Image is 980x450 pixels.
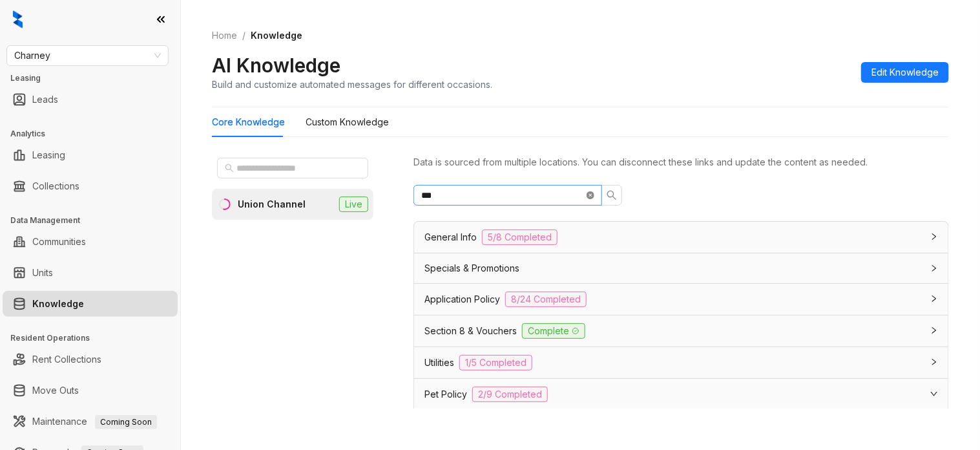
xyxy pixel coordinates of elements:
[930,390,938,398] span: expanded
[339,197,368,212] span: Live
[413,155,949,169] div: Data is sourced from multiple locations. You can disconnect these links and update the content as...
[10,332,180,344] h3: Resident Operations
[251,30,302,41] span: Knowledge
[414,222,948,253] div: General Info5/8 Completed
[424,324,517,338] span: Section 8 & Vouchers
[209,28,240,43] a: Home
[32,291,84,317] a: Knowledge
[522,323,585,339] span: Complete
[10,215,180,226] h3: Data Management
[3,260,178,286] li: Units
[225,164,234,173] span: search
[3,229,178,255] li: Communities
[32,378,79,403] a: Move Outs
[3,173,178,199] li: Collections
[32,87,58,112] a: Leads
[414,379,948,410] div: Pet Policy2/9 Completed
[482,230,558,245] span: 5/8 Completed
[3,409,178,434] li: Maintenance
[10,72,180,84] h3: Leasing
[414,347,948,378] div: Utilities1/5 Completed
[3,378,178,403] li: Move Outs
[424,292,500,306] span: Application Policy
[930,264,938,272] span: collapsed
[414,253,948,283] div: Specials & Promotions
[414,284,948,315] div: Application Policy8/24 Completed
[3,347,178,372] li: Rent Collections
[414,316,948,347] div: Section 8 & VouchersComplete
[95,415,157,429] span: Coming Soon
[10,128,180,140] h3: Analytics
[14,46,161,65] span: Charney
[861,62,949,83] button: Edit Knowledge
[930,295,938,303] span: collapsed
[238,197,306,211] div: Union Channel
[930,327,938,334] span: collapsed
[32,347,101,372] a: Rent Collections
[424,230,477,244] span: General Info
[32,173,79,199] a: Collections
[306,115,389,129] div: Custom Knowledge
[424,261,519,275] span: Specials & Promotions
[587,191,594,199] span: close-circle
[242,28,245,43] li: /
[930,358,938,366] span: collapsed
[212,53,340,78] h2: AI Knowledge
[32,142,65,168] a: Leasing
[13,10,23,28] img: logo
[871,65,939,80] span: Edit Knowledge
[212,115,285,129] div: Core Knowledge
[3,142,178,168] li: Leasing
[505,292,587,307] span: 8/24 Completed
[607,190,617,200] span: search
[459,355,532,370] span: 1/5 Completed
[472,387,548,402] span: 2/9 Completed
[930,233,938,241] span: collapsed
[32,260,53,286] a: Units
[3,291,178,317] li: Knowledge
[32,229,86,255] a: Communities
[3,87,178,112] li: Leads
[424,356,454,370] span: Utilities
[424,387,467,402] span: Pet Policy
[212,78,492,91] div: Build and customize automated messages for different occasions.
